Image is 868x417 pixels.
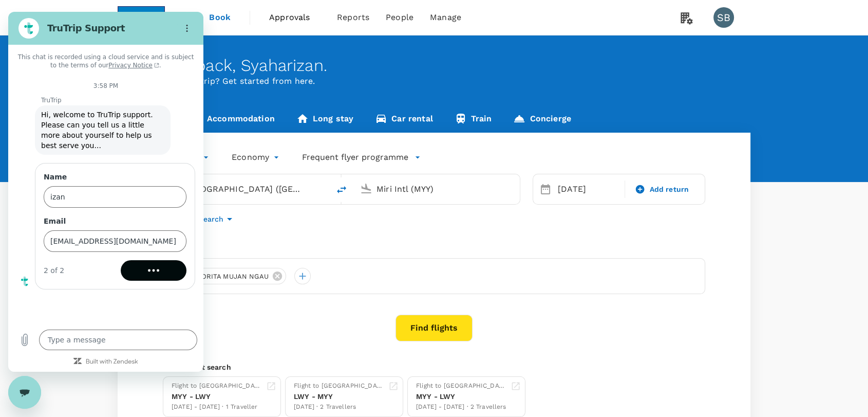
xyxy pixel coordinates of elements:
p: Your recent search [163,362,705,372]
div: Welcome back , Syaharizan . [118,56,750,75]
span: Reports [337,11,369,24]
p: 3:58 PM [85,70,110,78]
p: TruTrip [33,84,195,93]
iframe: Button to launch messaging window, conversation in progress [8,376,41,409]
label: Email [35,204,178,214]
a: Accommodation [180,108,286,133]
span: Manage [430,11,461,24]
div: Flight to [GEOGRAPHIC_DATA] [172,381,262,391]
label: Name [35,160,178,170]
button: Frequent flyer programme [302,151,421,164]
p: Planning a business trip? Get started from here. [118,75,750,87]
button: Open [322,188,324,190]
a: Long stay [286,108,364,133]
iframe: Messaging window [8,12,203,372]
a: Car rental [364,108,444,133]
button: Open [513,188,515,190]
input: Going to [376,181,498,197]
span: Hi, welcome to TruTrip support. Please can you tell us a little more about yourself to help us be... [33,99,147,138]
a: Train [444,108,503,133]
div: LWY - MYY [294,391,384,402]
span: SINORITA MUJAN NGAU [183,271,275,282]
span: Approvals [269,11,320,24]
p: This chat is recorded using a cloud service and is subject to the terms of our . [8,41,187,58]
input: Depart from [186,181,308,197]
svg: (opens in a new tab) [144,51,151,56]
span: Book [209,11,231,24]
div: [DATE] · 2 Travellers [294,402,384,412]
div: [DATE] - [DATE] · 2 Travellers [416,402,506,412]
div: Economy [232,149,281,166]
div: Flight to [GEOGRAPHIC_DATA] [294,381,384,391]
div: SMSINORITA MUJAN NGAU [172,268,286,284]
span: Add return [649,184,689,195]
a: Concierge [502,108,581,133]
div: 2 of 2 [35,253,56,264]
button: delete [329,177,354,202]
button: Upload file [6,318,27,338]
div: MYY - LWY [416,391,506,402]
div: Flight to [GEOGRAPHIC_DATA] [416,381,506,391]
div: [DATE] [554,179,622,200]
div: [DATE] - [DATE] · 1 Traveller [172,402,262,412]
img: EPOMS SDN BHD [118,6,165,29]
button: Find flights [395,315,473,341]
div: MYY - LWY [172,391,262,402]
span: Trips [173,11,193,24]
a: Built with Zendesk: Visit the Zendesk website in a new tab [78,347,130,354]
p: Frequent flyer programme [302,151,408,164]
div: Travellers [163,238,705,250]
a: Privacy Notice(opens in a new tab) [100,50,151,57]
span: People [386,11,413,24]
div: SB [713,7,734,28]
